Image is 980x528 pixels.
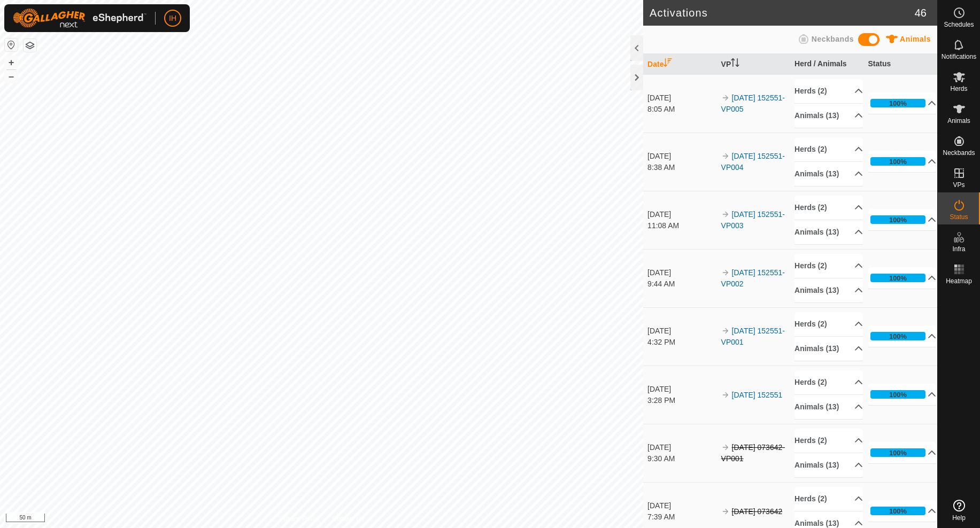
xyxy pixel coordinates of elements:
[864,54,937,75] th: Status
[915,5,927,21] span: 46
[889,390,907,400] div: 100%
[870,390,926,399] div: 100%
[794,254,863,278] p-accordion-header: Herds (2)
[794,162,863,186] p-accordion-header: Animals (13)
[717,54,790,75] th: VP
[950,214,968,220] span: Status
[870,448,926,457] div: 100%
[5,38,18,51] button: Reset Map
[647,151,716,162] div: [DATE]
[868,209,937,230] p-accordion-header: 100%
[794,312,863,336] p-accordion-header: Herds (2)
[280,514,320,524] a: Privacy Policy
[790,54,863,75] th: Herd / Animals
[868,442,937,463] p-accordion-header: 100%
[647,384,716,395] div: [DATE]
[794,395,863,419] p-accordion-header: Animals (13)
[889,331,907,341] div: 100%
[647,453,716,464] div: 9:30 AM
[868,500,937,522] p-accordion-header: 100%
[13,9,146,28] img: Gallagher Logo
[794,429,863,453] p-accordion-header: Herds (2)
[647,442,716,453] div: [DATE]
[5,56,18,69] button: +
[868,151,937,172] p-accordion-header: 100%
[721,210,785,230] a: [DATE] 152551-VP003
[721,443,785,463] s: [DATE] 073642-VP001
[794,137,863,161] p-accordion-header: Herds (2)
[721,327,785,346] a: [DATE] 152551-VP001
[647,209,716,220] div: [DATE]
[647,337,716,348] div: 4:32 PM
[332,514,364,524] a: Contact Us
[24,39,36,52] button: Map Layers
[889,98,907,108] div: 100%
[721,94,785,113] a: [DATE] 152551-VP005
[643,54,716,75] th: Date
[950,86,967,92] span: Herds
[870,332,926,340] div: 100%
[721,391,730,399] img: arrow
[721,152,730,160] img: arrow
[721,268,785,288] a: [DATE] 152551-VP002
[169,13,176,24] span: IH
[889,215,907,225] div: 100%
[721,327,730,335] img: arrow
[794,79,863,103] p-accordion-header: Herds (2)
[868,92,937,114] p-accordion-header: 100%
[647,162,716,173] div: 8:38 AM
[868,384,937,405] p-accordion-header: 100%
[947,118,970,124] span: Animals
[647,278,716,290] div: 9:44 AM
[794,453,863,477] p-accordion-header: Animals (13)
[870,157,926,166] div: 100%
[889,448,907,458] div: 100%
[647,92,716,104] div: [DATE]
[952,246,965,252] span: Infra
[868,325,937,347] p-accordion-header: 100%
[870,274,926,282] div: 100%
[721,94,730,102] img: arrow
[663,60,672,68] p-sorticon: Activate to sort
[794,220,863,244] p-accordion-header: Animals (13)
[647,325,716,337] div: [DATE]
[900,35,931,43] span: Animals
[647,500,716,511] div: [DATE]
[721,443,730,452] img: arrow
[721,268,730,277] img: arrow
[794,104,863,128] p-accordion-header: Animals (13)
[870,99,926,107] div: 100%
[942,53,976,60] span: Notifications
[938,495,980,525] a: Help
[732,507,783,516] s: [DATE] 073642
[721,210,730,219] img: arrow
[721,152,785,172] a: [DATE] 152551-VP004
[5,70,18,83] button: –
[794,196,863,220] p-accordion-header: Herds (2)
[794,337,863,361] p-accordion-header: Animals (13)
[944,21,974,28] span: Schedules
[889,157,907,167] div: 100%
[721,507,730,516] img: arrow
[946,278,972,284] span: Heatmap
[889,273,907,283] div: 100%
[812,35,854,43] span: Neckbands
[794,278,863,302] p-accordion-header: Animals (13)
[650,6,915,19] h2: Activations
[647,220,716,231] div: 11:08 AM
[889,506,907,516] div: 100%
[647,395,716,406] div: 3:28 PM
[647,267,716,278] div: [DATE]
[794,487,863,511] p-accordion-header: Herds (2)
[647,511,716,523] div: 7:39 AM
[731,60,739,68] p-sorticon: Activate to sort
[870,215,926,224] div: 100%
[943,150,975,156] span: Neckbands
[870,507,926,515] div: 100%
[794,370,863,394] p-accordion-header: Herds (2)
[732,391,783,399] a: [DATE] 152551
[868,267,937,289] p-accordion-header: 100%
[953,182,964,188] span: VPs
[647,104,716,115] div: 8:05 AM
[952,515,966,521] span: Help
